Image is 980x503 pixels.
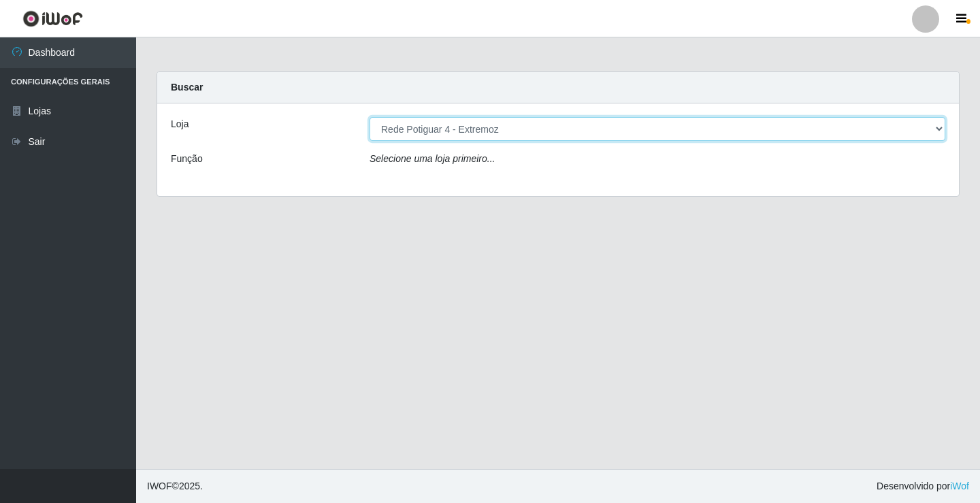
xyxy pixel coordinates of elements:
img: CoreUI Logo [22,10,83,27]
span: © 2025 . [147,479,203,493]
label: Loja [171,117,189,131]
a: iWof [950,481,969,491]
label: Função [171,152,203,166]
strong: Buscar [171,82,203,93]
span: Desenvolvido por [877,479,969,493]
i: Selecione uma loja primeiro... [370,153,495,164]
span: IWOF [147,481,172,491]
